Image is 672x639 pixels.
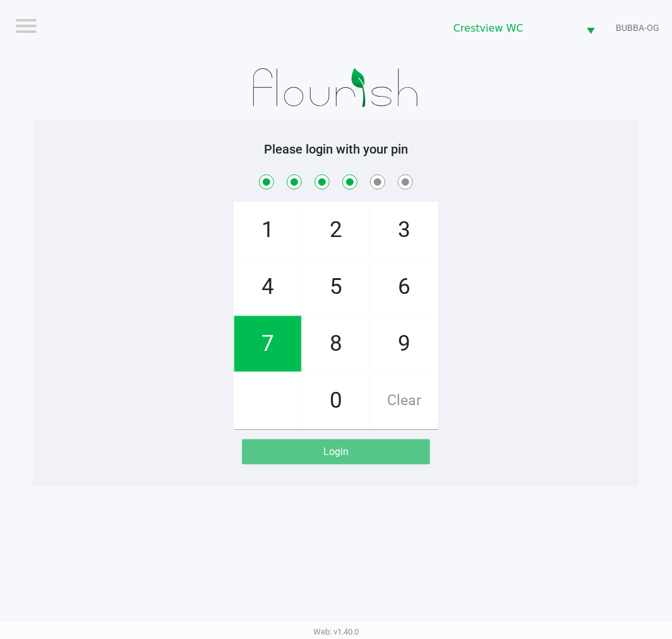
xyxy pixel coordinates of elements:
[234,316,301,372] span: 7
[303,316,369,372] span: 8
[234,202,301,258] span: 1
[303,259,369,315] span: 5
[371,316,438,372] span: 9
[453,21,571,36] span: Crestview WC
[616,21,659,35] span: BUBBA-OG
[313,627,359,636] span: Web: v1.40.0
[371,373,438,429] span: Clear
[579,13,603,43] button: Select
[371,202,438,258] span: 3
[42,142,630,157] h5: Please login with your pin
[234,259,301,315] span: 4
[303,202,369,258] span: 2
[303,373,369,429] span: 0
[371,259,438,315] span: 6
